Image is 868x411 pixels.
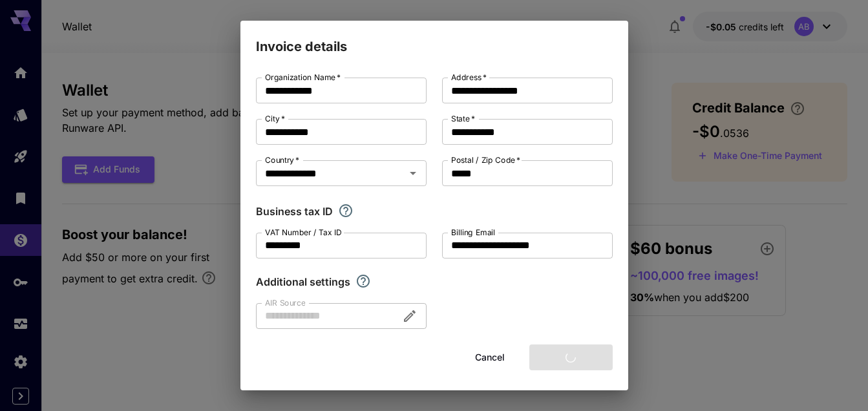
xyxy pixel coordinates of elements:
[451,72,487,83] label: Address
[451,227,495,238] label: Billing Email
[338,203,354,218] svg: If you are a business tax registrant, please enter your business tax ID here.
[265,297,305,308] label: AIR Source
[451,154,520,165] label: Postal / Zip Code
[265,154,299,165] label: Country
[265,113,285,124] label: City
[451,113,475,124] label: State
[803,349,868,411] iframe: Chat Widget
[355,273,371,289] svg: Explore additional customization settings
[461,344,519,371] button: Cancel
[240,21,628,57] h2: Invoice details
[265,227,342,238] label: VAT Number / Tax ID
[256,204,333,219] p: Business tax ID
[256,274,350,290] p: Additional settings
[265,72,341,83] label: Organization Name
[404,164,422,182] button: Open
